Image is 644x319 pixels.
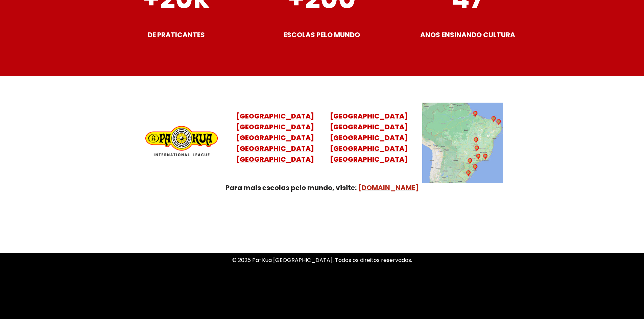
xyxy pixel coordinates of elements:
strong: ESCOLAS PELO MUNDO [284,30,360,39]
mark: [GEOGRAPHIC_DATA] [GEOGRAPHIC_DATA] [330,111,408,132]
mark: [GEOGRAPHIC_DATA] [GEOGRAPHIC_DATA] [GEOGRAPHIC_DATA] [GEOGRAPHIC_DATA] [236,122,314,164]
a: [DOMAIN_NAME] [358,183,419,192]
a: [GEOGRAPHIC_DATA][GEOGRAPHIC_DATA][GEOGRAPHIC_DATA][GEOGRAPHIC_DATA][GEOGRAPHIC_DATA] [330,111,408,164]
a: [GEOGRAPHIC_DATA][GEOGRAPHIC_DATA][GEOGRAPHIC_DATA][GEOGRAPHIC_DATA][GEOGRAPHIC_DATA] [236,111,314,164]
strong: ANOS ENSINANDO CULTURA [420,30,515,39]
p: Uma Escola de conhecimentos orientais para toda a família. Foco, habilidade concentração, conquis... [129,225,515,244]
p: © 2025 Pa-Kua [GEOGRAPHIC_DATA]. Todos os direitos reservados. [129,256,515,265]
a: Política de Privacidade [292,285,352,292]
mark: [GEOGRAPHIC_DATA] [GEOGRAPHIC_DATA] [GEOGRAPHIC_DATA] [330,133,408,164]
strong: Para mais escolas pelo mundo, visite: [225,183,357,192]
strong: DE PRATICANTES [148,30,205,39]
mark: [GEOGRAPHIC_DATA] [236,111,314,121]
